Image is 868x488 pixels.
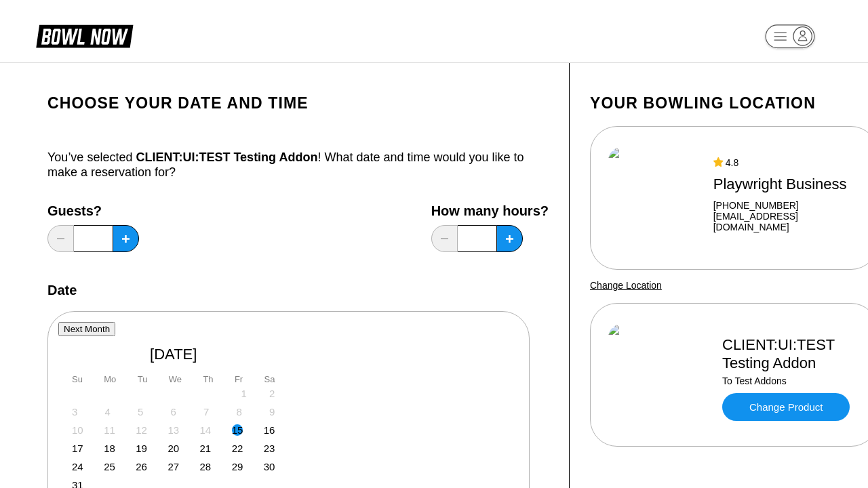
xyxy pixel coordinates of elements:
div: Choose Sunday, August 17th, 2025 [72,443,83,454]
label: Guests? [47,203,139,218]
img: Playwright Business [608,147,701,249]
div: Choose Monday, August 25th, 2025 [104,461,115,472]
div: Choose Thursday, August 28th, 2025 [200,461,212,472]
div: Not available Friday, August 8th, 2025 [237,406,242,418]
label: Date [47,283,77,298]
label: How many hours? [431,203,549,218]
a: Change Location [590,280,662,291]
div: Choose Monday, August 18th, 2025 [104,443,115,454]
div: Choose Friday, August 22nd, 2025 [232,443,243,454]
div: Not available Wednesday, August 6th, 2025 [171,406,176,418]
div: Not available Sunday, August 3rd, 2025 [72,406,77,418]
div: Su [72,374,83,384]
div: Choose Saturday, August 23rd, 2025 [264,443,275,454]
div: Fr [235,374,243,384]
div: Playwright Business [713,175,860,193]
div: Not available Wednesday, August 13th, 2025 [167,424,179,436]
span: Next Month [64,324,110,334]
div: Not available Tuesday, August 12th, 2025 [136,424,147,436]
div: Not available Friday, August 1st, 2025 [241,388,247,399]
div: Th [203,374,213,384]
span: CLIENT:UI:TEST Testing Addon [136,150,317,164]
div: Choose Thursday, August 21st, 2025 [200,443,212,454]
a: [EMAIL_ADDRESS][DOMAIN_NAME] [713,211,860,232]
div: Choose Saturday, August 16th, 2025 [264,424,275,436]
div: Not available Monday, August 11th, 2025 [104,424,115,436]
div: Not available Thursday, August 7th, 2025 [203,406,209,418]
div: Choose Wednesday, August 20th, 2025 [167,443,179,454]
div: We [169,374,182,384]
a: Change Product [722,393,850,421]
div: Choose Friday, August 15th, 2025 [232,424,243,436]
div: Choose Sunday, August 24th, 2025 [72,461,83,472]
div: Not available Monday, August 4th, 2025 [105,406,111,418]
div: Not available Sunday, August 10th, 2025 [72,424,83,436]
div: Mo [104,374,116,384]
div: You’ve selected ! What date and time would you like to make a reservation for? [47,150,549,180]
div: [PHONE_NUMBER] [713,200,860,211]
div: Not available Saturday, August 2nd, 2025 [269,388,275,399]
div: Sa [264,374,275,384]
div: CLIENT:UI:TEST Testing Addon [722,335,860,372]
div: Not available Thursday, August 14th, 2025 [200,424,212,436]
div: Choose Tuesday, August 26th, 2025 [136,461,147,472]
img: CLIENT:UI:TEST Testing Addon [608,324,710,426]
div: Choose Friday, August 29th, 2025 [232,461,243,472]
div: Tu [138,374,148,384]
div: Not available Tuesday, August 5th, 2025 [138,406,143,418]
div: Choose Wednesday, August 27th, 2025 [167,461,179,472]
div: Choose Tuesday, August 19th, 2025 [136,443,147,454]
button: Next Month [58,322,115,336]
div: Choose Saturday, August 30th, 2025 [264,461,275,472]
h1: Choose your Date and time [47,94,549,113]
div: 4.8 [713,157,860,168]
div: Not available Saturday, August 9th, 2025 [269,406,275,418]
div: To Test Addons [722,375,860,386]
div: [DATE] [68,345,279,363]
